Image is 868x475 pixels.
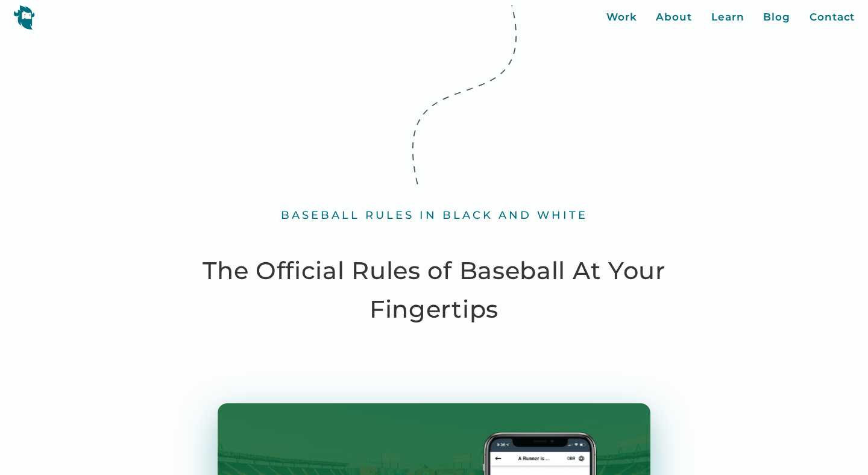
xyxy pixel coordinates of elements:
[656,10,692,25] a: About
[810,10,855,25] a: Contact
[711,10,744,25] a: Learn
[763,10,790,25] a: Blog
[606,10,637,25] a: Work
[13,5,35,30] img: yeti logo icon
[174,251,694,329] h1: The Official Rules of Baseball At Your Fingertips
[281,209,588,222] div: Baseball Rules in Black and White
